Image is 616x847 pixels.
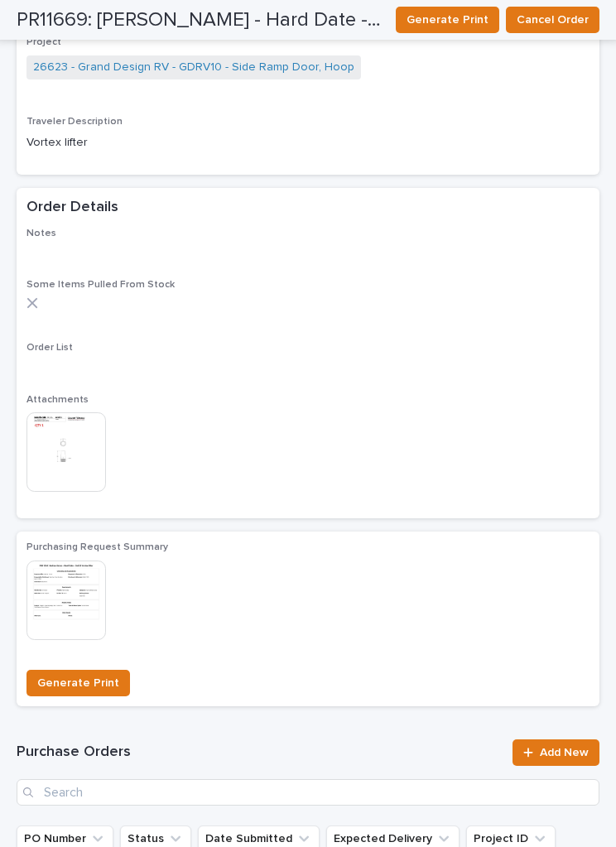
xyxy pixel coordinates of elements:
[407,10,488,30] span: Generate Print
[37,673,119,693] span: Generate Print
[26,670,130,696] button: Generate Print
[26,134,590,152] p: Vortex lifter
[540,747,589,758] span: Add New
[26,343,73,353] span: Order List
[506,7,599,33] button: Cancel Order
[17,8,383,32] h2: PR11669: Nathan Gross - Hard Date - 26623 Vortex lifter
[26,542,168,552] span: Purchasing Request Summary
[517,10,589,30] span: Cancel Order
[26,280,175,290] span: Some Items Pulled From Stock
[17,743,503,763] h1: Purchase Orders
[17,779,599,806] input: Search
[396,7,499,33] button: Generate Print
[26,395,89,405] span: Attachments
[26,198,118,218] h2: Order Details
[26,37,61,47] span: Project
[26,229,56,238] span: Notes
[33,59,354,76] a: 26623 - Grand Design RV - GDRV10 - Side Ramp Door, Hoop
[26,117,123,127] span: Traveler Description
[513,739,599,766] a: Add New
